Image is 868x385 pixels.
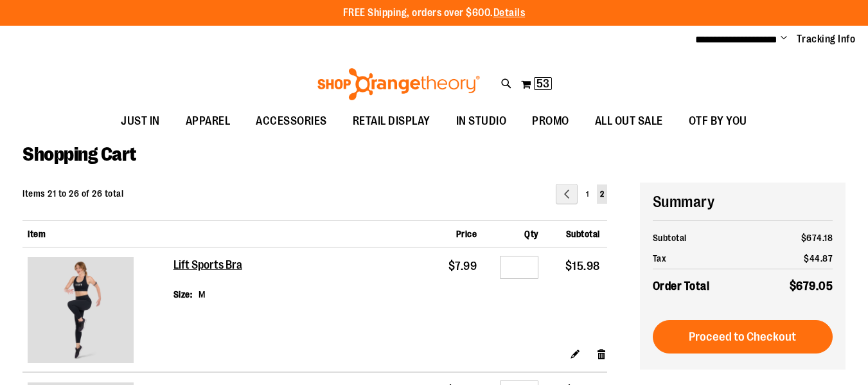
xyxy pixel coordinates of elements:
span: PROMO [532,107,569,136]
span: Proceed to Checkout [689,330,796,344]
span: $15.98 [565,260,600,273]
dd: M [199,288,206,301]
span: Shopping Cart [22,143,136,165]
a: Details [493,7,526,19]
a: Tracking Info [797,32,856,46]
span: $44.87 [804,253,833,264]
button: Proceed to Checkout [653,320,833,354]
a: Lift Sports Bra [28,257,168,366]
th: Subtotal [653,228,759,248]
span: OTF BY YOU [689,107,747,136]
span: Items 21 to 26 of 26 total [22,188,123,199]
span: Item [28,229,46,239]
img: Lift Sports Bra [28,257,134,363]
h2: Summary [653,191,833,213]
strong: Order Total [653,276,710,295]
span: ALL OUT SALE [595,107,663,136]
span: APPAREL [186,107,231,136]
a: Lift Sports Bra [173,258,243,273]
span: RETAIL DISPLAY [353,107,430,136]
img: Shop Orangetheory [315,68,482,100]
span: JUST IN [121,107,160,136]
a: Remove item [596,347,607,361]
span: Subtotal [566,229,600,239]
button: Account menu [781,33,787,46]
span: $679.05 [790,280,833,292]
dt: Size [173,288,193,301]
span: 1 [586,190,589,199]
span: $674.18 [801,233,833,243]
span: Qty [524,229,538,239]
a: 1 [583,184,592,204]
span: IN STUDIO [456,107,507,136]
th: Tax [653,248,759,269]
span: ACCESSORIES [256,107,327,136]
span: $7.99 [448,260,477,273]
span: Price [456,229,477,239]
p: FREE Shipping, orders over $600. [343,6,526,21]
span: 2 [600,190,604,199]
span: 53 [536,77,549,90]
